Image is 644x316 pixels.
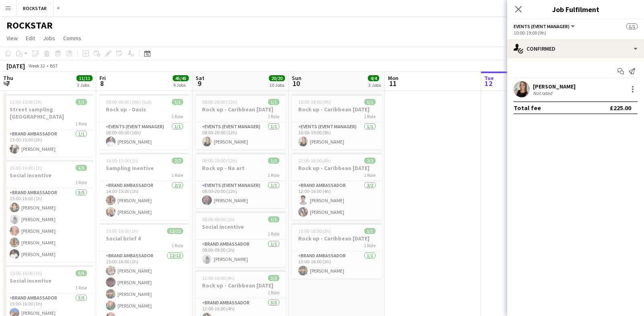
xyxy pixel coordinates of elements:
app-card-role: Events (Event Manager)1/108:00-20:00 (12h)[PERSON_NAME] [196,181,286,208]
div: 10 Jobs [269,82,285,88]
a: Edit [23,33,38,43]
span: 11/11 [76,75,93,81]
div: Not rated [533,90,554,96]
span: 11 [387,79,398,88]
span: Tue [484,74,494,82]
span: 12:00-16:00 (4h) [202,275,235,281]
span: 1 Role [171,113,183,119]
span: 12 [483,79,494,88]
div: 10:00-19:00 (9h) [514,30,638,36]
button: ROCKSTAR [17,0,54,16]
app-card-role: Brand Ambassador1/113:00-16:00 (3h)[PERSON_NAME] [292,251,382,279]
app-card-role: Events (Event Manager)1/110:00-19:00 (9h)[PERSON_NAME] [292,122,382,150]
span: 5/5 [76,270,87,276]
span: 1 Role [171,172,183,178]
span: Thu [3,74,13,82]
app-job-card: 08:00-09:00 (1h)1/1Social incentive1 RoleBrand Ambassador1/108:00-09:00 (1h)[PERSON_NAME] [196,211,286,267]
span: 1 Role [268,172,279,178]
span: 7 [2,79,13,88]
span: 1/1 [364,99,376,105]
span: 13:00-15:00 (2h) [10,99,42,105]
h3: Job Fulfilment [507,4,644,14]
h3: Rock up - Caribbean [DATE] [292,164,382,172]
span: 1 Role [364,113,376,119]
span: 08:00-09:00 (1h) [202,216,235,222]
span: 3/3 [268,275,279,281]
span: 4/4 [368,75,379,81]
span: Comms [63,35,81,42]
app-card-role: Brand Ambassador1/113:00-15:00 (2h)[PERSON_NAME] [3,129,93,157]
span: 9 [194,79,204,88]
h3: Social incentive [3,277,93,284]
span: 1/1 [172,99,183,105]
span: Sat [196,74,204,82]
span: 1 Role [75,121,87,127]
span: 2/2 [364,158,376,164]
span: 1 Role [364,172,376,178]
span: Sun [292,74,301,82]
div: 9 Jobs [173,82,188,88]
div: 3 Jobs [368,82,381,88]
span: Jobs [43,35,55,42]
span: Week 32 [27,63,47,69]
span: 1 Role [268,231,279,237]
h3: Rock up - Caribbean [DATE] [292,106,382,113]
h3: Rock up - Caribbean [DATE] [196,106,286,113]
app-card-role: Brand Ambassador5/515:00-16:00 (1h)[PERSON_NAME][PERSON_NAME][PERSON_NAME][PERSON_NAME][PERSON_NAME] [3,188,93,262]
app-card-role: Brand Ambassador1/108:00-09:00 (1h)[PERSON_NAME] [196,240,286,267]
h3: Social incentive [196,223,286,230]
span: Mon [388,74,398,82]
span: 5/5 [76,165,87,171]
span: 1 Role [75,285,87,291]
div: Confirmed [507,39,644,58]
span: 15:00-16:00 (1h) [106,228,138,234]
div: [DATE] [6,62,25,70]
span: 10 [291,79,301,88]
h3: Rock up - Caribbean [DATE] [292,235,382,242]
span: 1/1 [364,228,376,234]
span: 08:00-00:00 (16h) (Sat) [106,99,152,105]
app-job-card: 08:00-20:00 (12h)1/1Rock up - No art1 RoleEvents (Event Manager)1/108:00-20:00 (12h)[PERSON_NAME] [196,153,286,208]
span: 1 Role [75,179,87,185]
span: 1 Role [268,113,279,119]
app-job-card: 14:00-15:00 (1h)2/2Sampling inentive1 RoleBrand Ambassador2/214:00-15:00 (1h)[PERSON_NAME][PERSON... [99,153,190,220]
app-job-card: 12:00-16:00 (4h)2/2Rock up - Caribbean [DATE]1 RoleBrand Ambassador2/212:00-16:00 (4h)[PERSON_NAM... [292,153,382,220]
span: Edit [26,35,35,42]
span: 1/1 [626,23,638,29]
app-job-card: 08:00-20:00 (12h)1/1Rock up - Caribbean [DATE]1 RoleEvents (Event Manager)1/108:00-20:00 (12h)[PE... [196,94,286,150]
app-card-role: Brand Ambassador2/212:00-16:00 (4h)[PERSON_NAME][PERSON_NAME] [292,181,382,220]
span: 14:00-15:00 (1h) [106,158,138,164]
app-job-card: 13:00-15:00 (2h)1/1Street sampling [GEOGRAPHIC_DATA]1 RoleBrand Ambassador1/113:00-15:00 (2h)[PER... [3,94,93,157]
span: 1/1 [268,216,279,222]
div: 3 Jobs [77,82,92,88]
span: 1 Role [268,289,279,295]
span: Events (Event Manager) [514,23,570,29]
h3: Street sampling [GEOGRAPHIC_DATA] [3,106,93,120]
app-card-role: Events (Event Manager)1/108:00-20:00 (12h)[PERSON_NAME] [196,122,286,150]
span: 1/1 [76,99,87,105]
app-card-role: Events (Event Manager)1/108:00-00:00 (16h)[PERSON_NAME] [99,122,190,150]
app-job-card: 08:00-00:00 (16h) (Sat)1/1Rock up - Oasis1 RoleEvents (Event Manager)1/108:00-00:00 (16h)[PERSON_... [99,94,190,150]
span: 15:00-16:00 (1h) [10,165,42,171]
a: View [3,33,21,43]
div: 13:00-16:00 (3h)1/1Rock up - Caribbean [DATE]1 RoleBrand Ambassador1/113:00-16:00 (3h)[PERSON_NAME] [292,223,382,279]
span: 45/45 [173,75,189,81]
span: 10:00-19:00 (9h) [298,99,331,105]
h3: Social brief 4 [99,235,190,242]
h1: ROCKSTAR [6,19,53,31]
span: 15:00-16:00 (1h) [10,270,42,276]
div: BST [50,63,58,69]
span: 1 Role [364,242,376,248]
span: 12:00-16:00 (4h) [298,158,331,164]
a: Jobs [40,33,58,43]
a: Comms [60,33,85,43]
app-job-card: 15:00-16:00 (1h)5/5Social incentive1 RoleBrand Ambassador5/515:00-16:00 (1h)[PERSON_NAME][PERSON_... [3,160,93,262]
app-card-role: Brand Ambassador2/214:00-15:00 (1h)[PERSON_NAME][PERSON_NAME] [99,181,190,220]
